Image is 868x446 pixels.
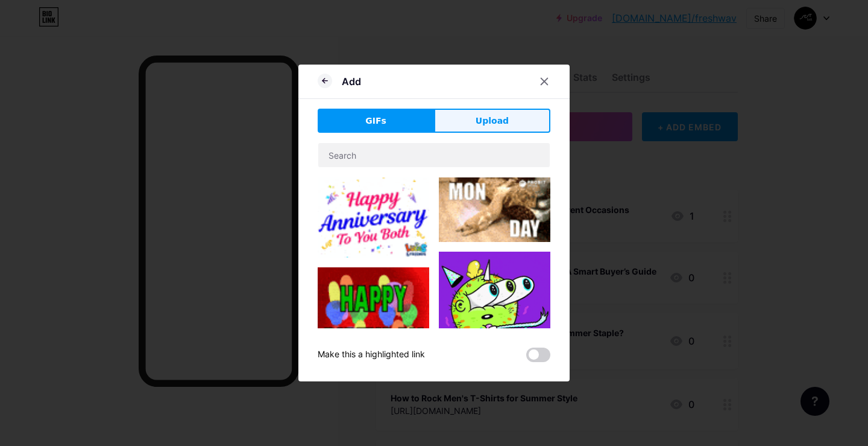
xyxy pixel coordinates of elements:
[342,74,361,89] div: Add
[318,348,425,362] div: Make this a highlighted link
[439,177,550,242] img: Gihpy
[318,143,550,167] input: Search
[318,177,429,258] img: Gihpy
[439,252,550,363] img: Gihpy
[476,115,509,127] span: Upload
[318,109,434,133] button: GIFs
[434,109,550,133] button: Upload
[365,115,386,127] span: GIFs
[318,267,429,379] img: Gihpy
